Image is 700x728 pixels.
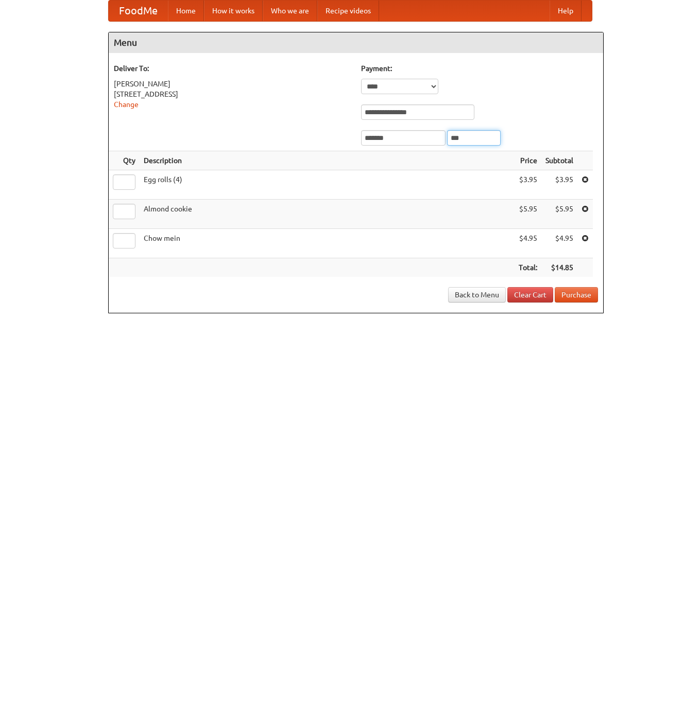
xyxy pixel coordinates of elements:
td: $3.95 [541,170,577,200]
a: How it works [204,1,263,21]
td: $5.95 [541,200,577,229]
a: Clear Cart [507,287,553,303]
th: Qty [109,151,140,170]
th: Subtotal [541,151,577,170]
td: $5.95 [515,200,541,229]
h4: Menu [109,32,603,53]
th: $14.85 [541,258,577,277]
td: $4.95 [515,229,541,258]
button: Purchase [555,287,598,303]
td: $4.95 [541,229,577,258]
a: Change [114,100,139,109]
td: $3.95 [515,170,541,200]
a: Back to Menu [448,287,506,303]
div: [PERSON_NAME] [114,79,351,89]
th: Total: [515,258,541,277]
a: Home [168,1,204,21]
a: FoodMe [109,1,168,21]
h5: Deliver To: [114,63,351,74]
th: Description [140,151,515,170]
div: [STREET_ADDRESS] [114,89,351,99]
td: Chow mein [140,229,515,258]
a: Who we are [263,1,317,21]
a: Recipe videos [317,1,379,21]
th: Price [515,151,541,170]
td: Almond cookie [140,200,515,229]
a: Help [550,1,582,21]
h5: Payment: [361,63,598,74]
td: Egg rolls (4) [140,170,515,200]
